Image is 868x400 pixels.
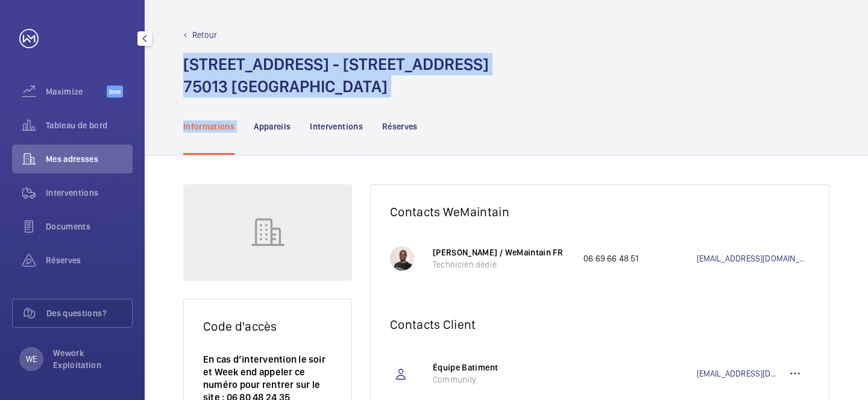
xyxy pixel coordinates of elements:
p: Community [433,373,571,386]
p: Réserves [382,120,418,133]
p: WE [26,353,37,365]
span: Tableau de bord [46,119,133,131]
p: Retour [192,29,217,41]
p: Technicien dédié [433,258,571,270]
h2: Contacts WeMaintain [390,204,810,219]
p: Appareils [254,120,291,133]
a: [EMAIL_ADDRESS][DOMAIN_NAME] [697,252,810,264]
p: Informations [183,120,234,133]
p: [PERSON_NAME] / WeMaintain FR [433,246,571,258]
p: Interventions [310,120,363,133]
span: Maximize [46,86,107,98]
p: Wework Exploitation [53,347,125,371]
span: Des questions? [46,307,132,319]
p: Équipe Batiment [433,361,571,373]
span: Documents [46,220,133,233]
p: 06 69 66 48 51 [583,252,697,264]
span: Beta [107,86,123,98]
span: Mes adresses [46,153,133,165]
a: [EMAIL_ADDRESS][DOMAIN_NAME] [697,367,781,380]
span: Interventions [46,187,133,199]
h1: [STREET_ADDRESS] - [STREET_ADDRESS] 75013 [GEOGRAPHIC_DATA] [183,53,489,98]
h2: Contacts Client [390,317,810,332]
h2: Code d'accès [203,319,332,334]
span: Réserves [46,254,133,266]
